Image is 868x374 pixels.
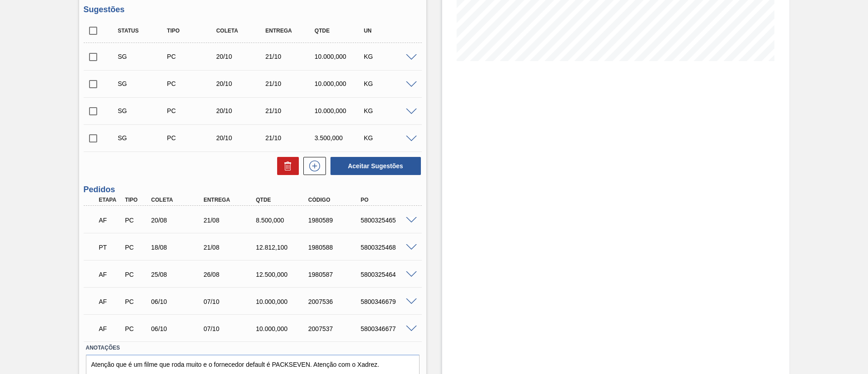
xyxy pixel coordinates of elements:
div: 21/08/2025 [201,217,260,224]
div: Pedido de Compra [165,107,219,114]
div: Aguardando Faturamento [97,210,124,230]
div: Etapa [97,197,124,203]
div: Excluir Sugestões [273,157,299,175]
div: 21/10/2025 [263,80,318,87]
div: Entrega [263,28,318,34]
div: Pedido de Compra [123,325,150,332]
div: UN [362,28,416,34]
div: Pedido em Trânsito [97,237,124,257]
div: 10.000,000 [254,298,312,305]
div: Pedido de Compra [123,244,150,251]
p: AF [99,217,122,224]
div: 12.500,000 [254,271,312,278]
div: Sugestão Criada [116,80,170,87]
div: 06/10/2025 [149,325,208,332]
div: KG [362,134,416,142]
div: 5800325464 [359,271,417,278]
div: Qtde [312,28,367,34]
div: Tipo [165,28,219,34]
div: Pedido de Compra [165,134,219,142]
div: Coleta [149,197,208,203]
div: Qtde [254,197,312,203]
div: Tipo [123,197,150,203]
div: 25/08/2025 [149,271,208,278]
div: 1980588 [306,244,365,251]
div: Pedido de Compra [123,271,150,278]
div: Aguardando Faturamento [97,292,124,312]
div: 10.000,000 [312,80,367,87]
div: KG [362,107,416,114]
div: 20/10/2025 [214,134,269,142]
div: 21/10/2025 [263,107,318,114]
div: 12.812,100 [254,244,312,251]
div: Entrega [201,197,260,203]
div: Aceitar Sugestões [326,156,422,176]
div: 18/08/2025 [149,244,208,251]
div: 2007536 [306,298,365,305]
p: AF [99,325,122,332]
div: 1980589 [306,217,365,224]
div: Sugestão Criada [116,134,170,142]
div: Pedido de Compra [123,298,150,305]
h3: Pedidos [84,185,422,194]
div: 20/10/2025 [214,80,269,87]
div: 21/10/2025 [263,53,318,60]
div: 8.500,000 [254,217,312,224]
div: Aguardando Faturamento [97,319,124,339]
div: 21/10/2025 [263,134,318,142]
div: 10.000,000 [254,325,312,332]
div: 07/10/2025 [201,325,260,332]
div: Aguardando Faturamento [97,265,124,284]
div: 10.000,000 [312,107,367,114]
p: PT [99,244,122,251]
div: Pedido de Compra [123,217,150,224]
div: 5800325468 [359,244,417,251]
p: AF [99,298,122,305]
div: 26/08/2025 [201,271,260,278]
div: Pedido de Compra [165,80,219,87]
div: 5800346679 [359,298,417,305]
div: 07/10/2025 [201,298,260,305]
div: 20/10/2025 [214,107,269,114]
div: Sugestão Criada [116,53,170,60]
div: Pedido de Compra [165,53,219,60]
div: Nova sugestão [299,157,326,175]
div: Status [116,28,170,34]
p: AF [99,271,122,278]
div: Sugestão Criada [116,107,170,114]
div: 1980587 [306,271,365,278]
div: Código [306,197,365,203]
div: 10.000,000 [312,53,367,60]
div: 5800325465 [359,217,417,224]
div: 06/10/2025 [149,298,208,305]
div: 21/08/2025 [201,244,260,251]
div: 20/10/2025 [214,53,269,60]
div: 5800346677 [359,325,417,332]
div: PO [359,197,417,203]
div: KG [362,80,416,87]
div: Coleta [214,28,269,34]
div: KG [362,53,416,60]
h3: Sugestões [84,5,422,14]
button: Aceitar Sugestões [330,157,421,175]
div: 2007537 [306,325,365,332]
label: Anotações [86,341,420,355]
div: 3.500,000 [312,134,367,142]
div: 20/08/2025 [149,217,208,224]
